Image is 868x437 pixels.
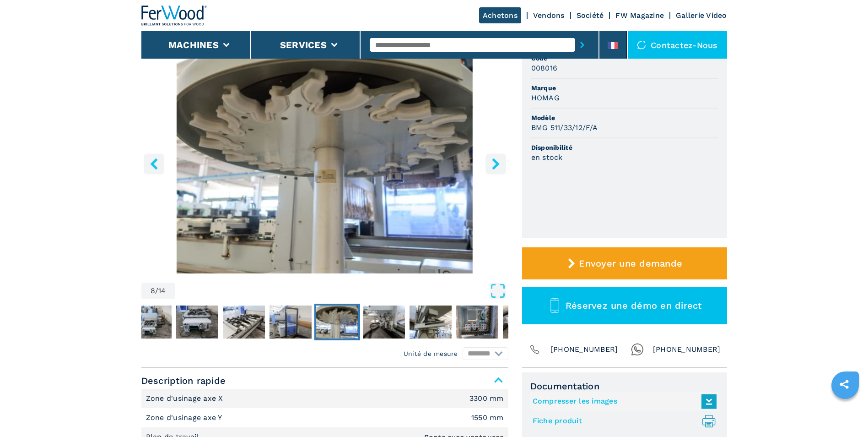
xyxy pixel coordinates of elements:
p: Zone d'usinage axe Y [146,413,225,423]
h3: 008016 [531,63,558,73]
img: Phone [528,343,541,356]
button: Go to Slide 4 [128,304,173,340]
a: Vendons [533,11,565,20]
img: 56575d1d05e842a42df758f6bf02af4f [316,306,358,339]
img: 2c5381f05f9f42377cf7af9163453aaa [503,306,545,339]
span: 14 [158,287,166,295]
p: Zone d'usinage axe X [146,393,226,404]
button: Envoyer une demande [522,247,727,279]
img: 0af9e3daf7b2aa148b51c38d9c2d2f85 [176,306,218,339]
button: Go to Slide 12 [501,304,547,340]
span: Envoyer une demande [579,258,682,269]
button: Go to Slide 9 [361,304,407,340]
img: da4505db4fd714c0904cb74765ce459c [129,306,172,339]
span: Modèle [531,113,718,122]
em: 1550 mm [471,414,504,421]
button: Réservez une démo en direct [522,287,727,324]
button: submit-button [575,34,589,55]
img: Centre D'Usinage À 5 Axes HOMAG BMG 511/33/12/F/A [141,51,508,273]
em: Unité de mesure [404,349,458,358]
div: Contactez-nous [628,31,727,59]
img: 67c5477c42e421ef0da70285cba1b8ed [410,306,452,339]
span: [PHONE_NUMBER] [653,343,721,356]
button: Go to Slide 8 [314,304,360,340]
img: 1ecf155a75ff06bc8627244eb42c2236 [270,306,312,339]
em: 3300 mm [469,395,504,402]
img: 895cb8a872f5054c6f68d59ffc1b1534 [363,306,405,339]
span: Documentation [530,381,719,392]
a: FW Magazine [615,11,664,20]
img: 91c08a9aeeabad615a87f0fb2bfcdfc7 [223,306,265,339]
a: Fiche produit [533,414,712,429]
a: Gallerie Video [676,11,727,20]
img: Contactez-nous [637,40,646,49]
span: [PHONE_NUMBER] [550,343,618,356]
img: Ferwood [141,5,207,26]
a: Société [577,11,604,20]
button: right-button [485,153,506,174]
img: Whatsapp [631,343,644,356]
button: Go to Slide 7 [268,304,313,340]
iframe: Chat [829,396,861,430]
a: sharethis [833,373,856,396]
img: 1b5c8d6540378e3277cd96537cea8975 [456,306,498,339]
a: Achetons [479,7,521,23]
button: left-button [144,153,164,174]
span: Description rapide [141,372,508,389]
button: Open Fullscreen [178,283,506,299]
span: 8 [151,287,155,295]
h3: HOMAG [531,93,560,103]
h3: BMG 511/33/12/F/A [531,122,598,133]
span: Marque [531,83,718,93]
span: / [155,287,158,295]
button: Go to Slide 6 [221,304,267,340]
button: Machines [168,39,219,50]
button: Go to Slide 11 [454,304,500,340]
button: Go to Slide 5 [174,304,220,340]
button: Go to Slide 10 [408,304,453,340]
h3: en stock [531,152,563,163]
span: Disponibilité [531,143,718,152]
a: Compresser les images [533,394,712,409]
button: Services [280,39,327,50]
span: Réservez une démo en direct [566,300,702,311]
div: Go to Slide 8 [141,51,508,273]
